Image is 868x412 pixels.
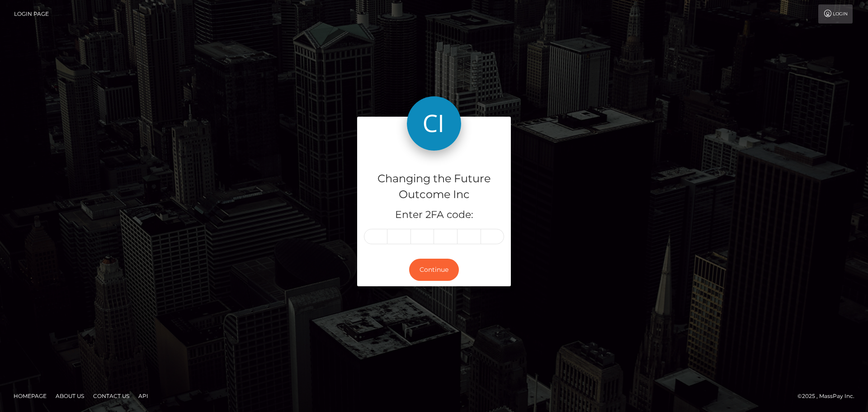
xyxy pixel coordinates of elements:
[364,171,504,203] h4: Changing the Future Outcome Inc
[818,5,853,24] a: Login
[52,389,88,403] a: About Us
[14,5,49,24] a: Login Page
[797,391,861,401] div: © 2025 , MassPay Inc.
[407,96,461,151] img: Changing the Future Outcome Inc
[90,389,133,403] a: Contact Us
[10,389,50,403] a: Homepage
[364,208,504,222] h5: Enter 2FA code:
[409,259,459,281] button: Continue
[135,389,152,403] a: API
